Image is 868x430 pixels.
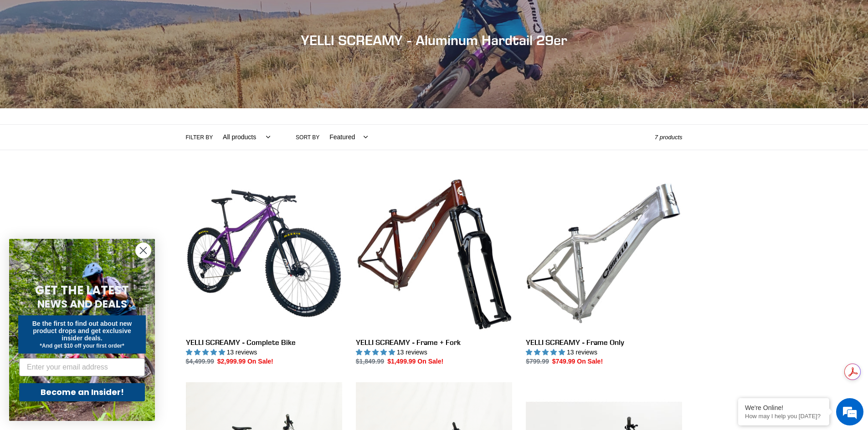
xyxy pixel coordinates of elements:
[296,133,319,142] label: Sort by
[19,358,145,376] input: Enter your email address
[32,320,132,342] span: Be the first to find out about new product drops and get exclusive insider deals.
[186,133,213,142] label: Filter by
[37,297,127,311] span: NEWS AND DEALS
[19,383,145,401] button: Become an Insider!
[35,282,129,298] span: GET THE LATEST
[301,32,567,48] span: YELLI SCREAMY - Aluminum Hardtail 29er
[40,343,124,349] span: *And get $10 off your first order*
[745,404,822,411] div: We're Online!
[745,413,822,420] p: How may I help you today?
[655,134,683,141] span: 7 products
[135,243,151,258] button: Close dialog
